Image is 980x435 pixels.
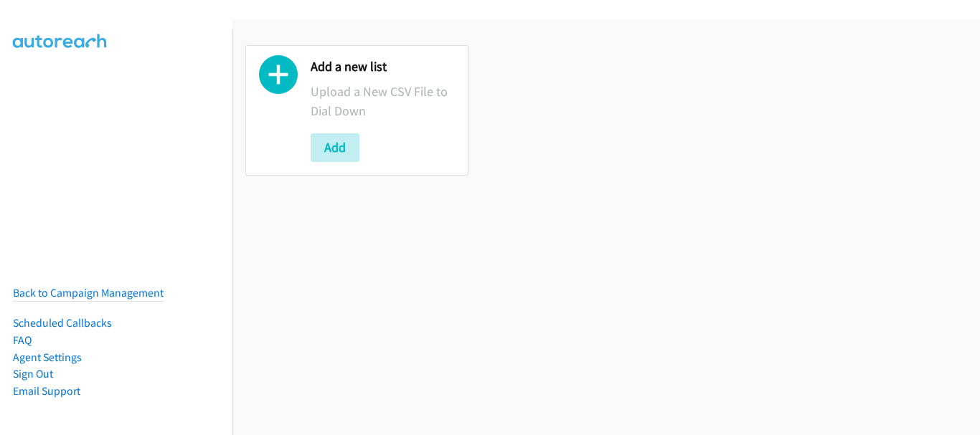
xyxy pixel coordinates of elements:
[13,316,112,330] a: Scheduled Callbacks
[13,286,164,300] a: Back to Campaign Management
[13,384,80,398] a: Email Support
[311,82,455,120] p: Upload a New CSV File to Dial Down
[13,333,32,347] a: FAQ
[311,59,455,75] h2: Add a new list
[311,133,359,162] button: Add
[13,350,82,364] a: Agent Settings
[13,367,53,381] a: Sign Out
